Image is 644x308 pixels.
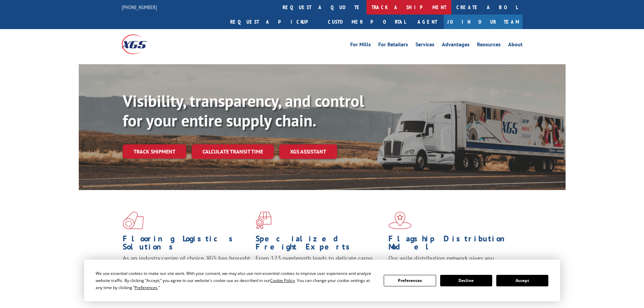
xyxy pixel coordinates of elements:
div: Cookie Consent Prompt [84,260,560,301]
a: XGS ASSISTANT [279,144,337,159]
a: About [508,42,523,49]
a: Request a pickup [225,15,323,29]
h1: Specialized Freight Experts [256,235,383,254]
h1: Flagship Distribution Model [388,235,516,254]
span: Cookie Policy [270,278,295,283]
div: We use essential cookies to make our site work. With your consent, we may also use non-essential ... [96,270,376,291]
button: Accept [496,275,548,286]
button: Preferences [384,275,436,286]
img: xgs-icon-focused-on-flooring-red [256,212,271,229]
span: Our agile distribution network gives you nationwide inventory management on demand. [388,254,513,270]
a: [PHONE_NUMBER] [122,4,157,10]
a: For Mills [350,42,371,49]
a: Track shipment [123,144,186,159]
a: Calculate transit time [192,144,274,159]
h1: Flooring Logistics Solutions [123,235,251,254]
button: Decline [440,275,492,286]
span: Preferences [135,285,158,290]
span: As an industry carrier of choice, XGS has brought innovation and dedication to flooring logistics... [123,254,250,278]
a: Resources [477,42,501,49]
b: Visibility, transparency, and control for your entire supply chain. [123,90,364,131]
a: Advantages [442,42,470,49]
a: Join Our Team [444,15,523,29]
img: xgs-icon-flagship-distribution-model-red [388,212,412,229]
a: For Retailers [378,42,408,49]
img: xgs-icon-total-supply-chain-intelligence-red [123,212,144,229]
a: Customer Portal [323,15,411,29]
a: Services [415,42,434,49]
p: From 123 overlength loads to delicate cargo, our experienced staff knows the best way to move you... [256,254,383,284]
a: Agent [411,15,444,29]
